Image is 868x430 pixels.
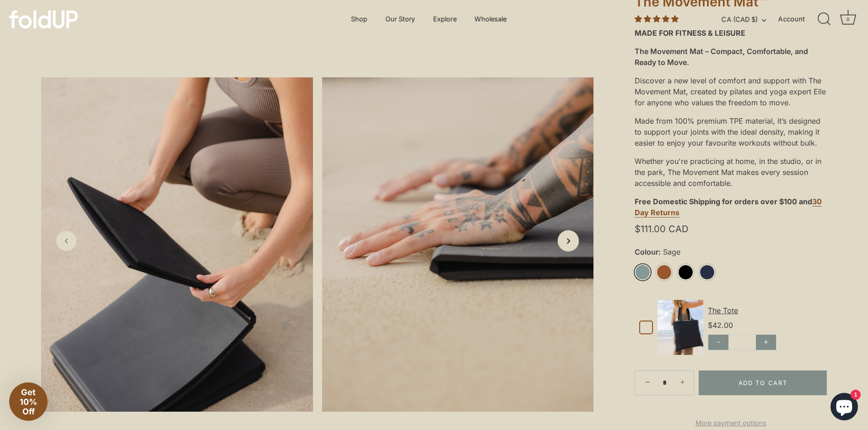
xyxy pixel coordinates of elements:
span: Sage [661,248,680,256]
span: Get 10% Off [20,387,37,416]
a: + [674,372,694,392]
div: Whether you're practicing at home, in the studio, or in the park, The Movement Mat makes every se... [635,152,827,192]
a: Explore [425,11,464,28]
button: CA (CAD $) [722,16,776,24]
button: Add to Cart [699,370,827,395]
a: Our Story [377,11,423,28]
a: Search [814,9,834,29]
inbox-online-store-chat: Shopify online store chat [828,393,861,423]
a: Sage [635,264,651,280]
div: The Tote [708,305,822,316]
a: More payment options [635,418,827,429]
a: Next slide [558,230,579,252]
input: Quantity [657,370,672,396]
div: Made from 100% premium TPE material, it’s designed to support your joints with the ideal density,... [635,112,827,152]
label: Colour: [635,248,827,256]
span: $111.00 CAD [635,225,688,233]
a: Midnight [699,264,715,280]
a: Wholesale [467,11,515,28]
strong: Free Domestic Shipping for orders over $100 and [635,197,812,206]
a: Black [678,264,694,280]
a: − [636,372,657,392]
a: Rust [656,264,672,280]
div: The Movement Mat – Compact, Comfortable, and Ready to Move. [635,42,827,71]
div: 0 [843,15,852,24]
a: Account [778,14,821,25]
div: Primary navigation [328,11,529,28]
a: Cart [838,9,858,29]
a: Shop [343,11,375,28]
a: Previous slide [56,231,76,251]
img: Default Title [658,300,703,355]
div: Discover a new level of comfort and support with The Movement Mat, created by pilates and yoga ex... [635,71,827,112]
span: $42.00 [708,321,733,330]
div: Get 10% Off [9,382,48,421]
